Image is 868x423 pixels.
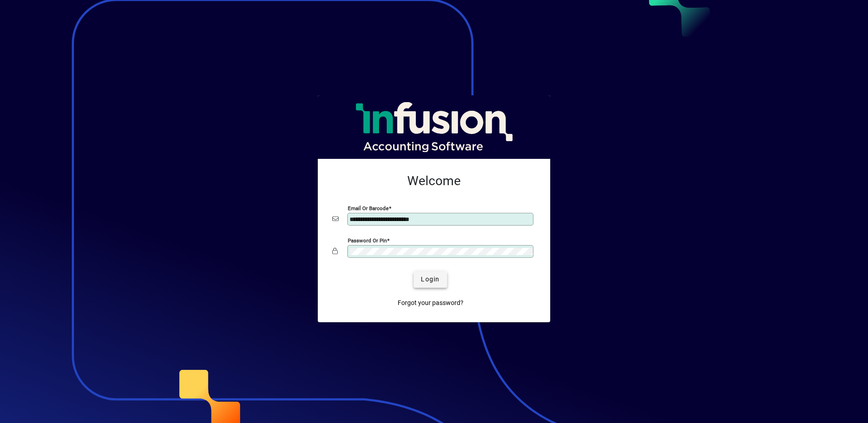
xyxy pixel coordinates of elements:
[394,295,467,311] a: Forgot your password?
[348,205,389,211] mat-label: Email or Barcode
[398,298,464,308] span: Forgot your password?
[332,173,536,189] h2: Welcome
[414,271,447,288] button: Login
[348,237,387,243] mat-label: Password or Pin
[421,275,439,284] span: Login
